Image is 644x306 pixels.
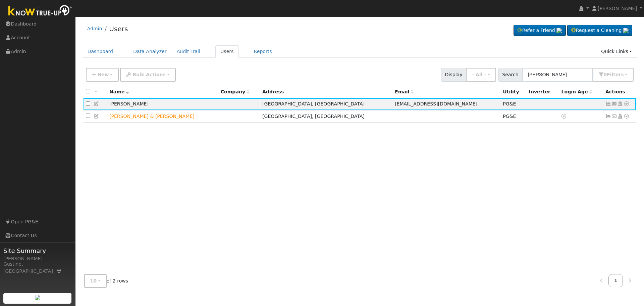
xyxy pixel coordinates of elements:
[109,89,129,94] span: Name
[132,72,166,77] span: Bulk Actions
[56,268,62,274] a: Map
[611,114,618,119] i: No email address
[503,114,516,119] span: PG&E
[503,88,524,95] div: Utility
[607,72,624,77] span: Filter
[466,68,496,82] button: - All -
[608,274,623,287] a: 1
[567,25,632,36] a: Request a Cleaning
[86,68,119,82] button: New
[3,255,72,262] div: [PERSON_NAME]
[561,114,568,119] a: No login access
[262,88,390,95] div: Address
[5,4,75,19] img: Know True-Up
[107,110,218,123] td: Lead
[621,72,624,77] span: s
[221,89,250,94] span: Company name
[623,28,629,33] img: retrieve
[556,28,562,33] img: retrieve
[514,25,566,36] a: Refer a Friend
[84,274,128,288] span: of 2 rows
[107,98,218,111] td: [PERSON_NAME]
[395,101,477,106] span: [EMAIL_ADDRESS][DOMAIN_NAME]
[441,68,466,82] span: Display
[598,6,637,11] span: [PERSON_NAME]
[97,72,109,77] span: New
[260,98,392,111] td: [GEOGRAPHIC_DATA], [GEOGRAPHIC_DATA]
[94,101,100,106] a: Edit User
[611,100,618,107] a: plandseadel@gmail.com
[3,261,72,275] div: Gustine, [GEOGRAPHIC_DATA]
[624,100,630,107] a: Other actions
[522,68,593,82] input: Search
[94,114,100,119] a: Edit User
[109,25,128,33] a: Users
[128,45,172,58] a: Data Analyzer
[605,114,611,119] a: Show Graph
[593,68,634,82] button: 0Filters
[84,274,107,288] button: 10
[605,101,611,106] a: Show Graph
[172,45,205,58] a: Audit Trail
[596,45,637,58] a: Quick Links
[624,113,630,120] a: Other actions
[260,110,392,123] td: [GEOGRAPHIC_DATA], [GEOGRAPHIC_DATA]
[87,26,102,31] a: Admin
[503,101,516,106] span: PG&E
[83,45,118,58] a: Dashboard
[35,295,40,300] img: retrieve
[561,89,592,94] span: Days since last login
[617,114,623,119] a: Login As
[249,45,277,58] a: Reports
[90,278,97,283] span: 10
[120,68,175,82] button: Bulk Actions
[3,246,72,255] span: Site Summary
[395,89,414,94] span: Email
[605,88,634,95] div: Actions
[215,45,239,58] a: Users
[529,88,557,95] div: Inverter
[498,68,522,82] span: Search
[617,101,623,106] a: Login As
